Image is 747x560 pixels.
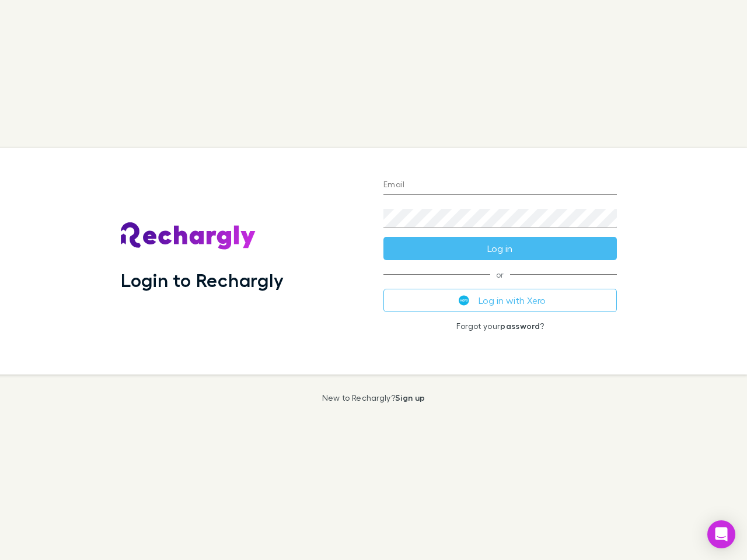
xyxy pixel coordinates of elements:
span: or [383,274,617,275]
img: Xero's logo [459,295,469,306]
button: Log in with Xero [383,289,617,312]
div: Open Intercom Messenger [707,520,735,548]
a: password [500,321,540,331]
p: Forgot your ? [383,321,617,331]
p: New to Rechargly? [322,393,425,402]
h1: Login to Rechargly [121,269,284,291]
a: Sign up [395,393,425,402]
button: Log in [383,237,617,260]
img: Rechargly's Logo [121,222,256,250]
